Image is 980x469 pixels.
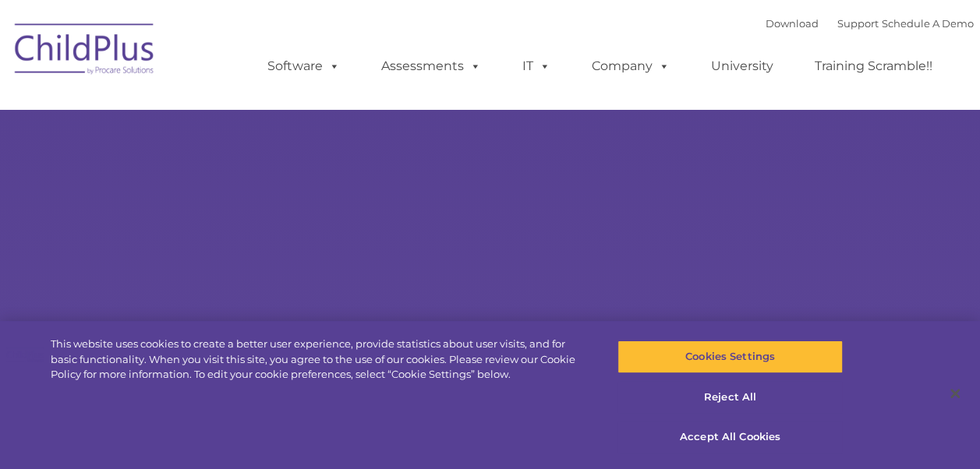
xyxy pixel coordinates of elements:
[617,421,843,453] button: Accept All Cookies
[837,17,879,30] a: Support
[617,381,843,414] button: Reject All
[507,51,566,82] a: IT
[7,12,163,90] img: ChildPlus by Procare Solutions
[938,376,972,411] button: Close
[576,51,685,82] a: Company
[51,337,588,383] div: This website uses cookies to create a better user experience, provide statistics about user visit...
[882,17,974,30] a: Schedule A Demo
[617,340,843,373] button: Cookies Settings
[252,51,356,82] a: Software
[766,17,974,30] font: |
[695,51,789,82] a: University
[799,51,948,82] a: Training Scramble!!
[766,17,819,30] a: Download
[366,51,497,82] a: Assessments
